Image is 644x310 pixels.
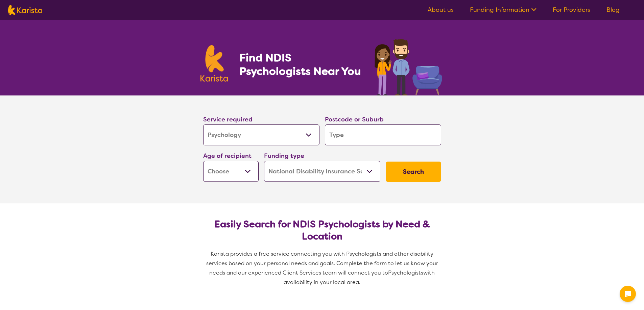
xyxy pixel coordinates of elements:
a: About us [428,6,454,14]
h1: Find NDIS Psychologists Near You [239,51,364,78]
label: Age of recipient [203,152,252,160]
label: Service required [203,115,253,123]
span: Psychologists [388,269,423,276]
input: Type [325,124,441,145]
a: Blog [606,6,620,14]
h2: Easily Search for NDIS Psychologists by Need & Location [209,218,436,243]
img: Karista logo [8,5,42,15]
span: Karista provides a free service connecting you with Psychologists and other disability services b... [206,250,439,276]
img: Karista logo [200,45,228,82]
button: Search [386,162,441,182]
label: Postcode or Suburb [325,115,384,123]
label: Funding type [264,152,304,160]
img: psychology [372,36,444,95]
a: For Providers [553,6,590,14]
a: Funding Information [470,6,536,14]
